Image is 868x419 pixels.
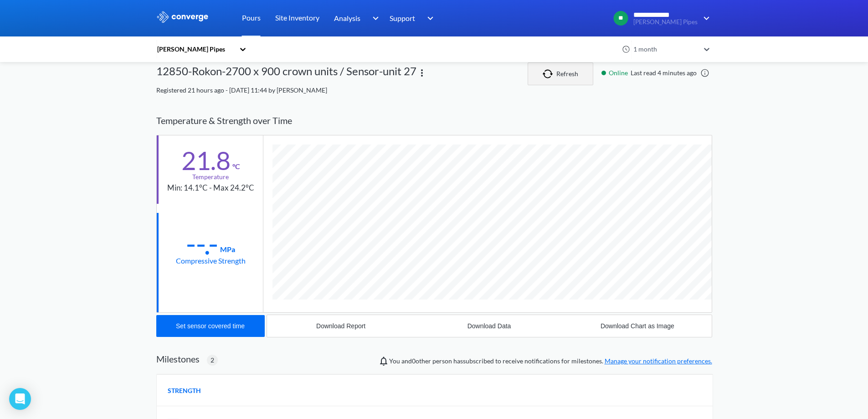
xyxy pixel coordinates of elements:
span: Registered 21 hours ago - [DATE] 11:44 by [PERSON_NAME] [156,86,327,94]
div: Download Report [316,322,365,330]
div: Download Chart as Image [601,322,674,330]
div: Temperature & Strength over Time [156,106,712,135]
div: Temperature [192,172,229,182]
img: more.svg [416,67,427,78]
button: Refresh [528,62,593,85]
span: 0 other [412,357,431,365]
button: Download Chart as Image [563,315,711,337]
div: --.- [186,232,218,255]
span: You and person has subscribed to receive notifications for milestones. [389,356,712,366]
span: Analysis [334,12,360,24]
div: Min: 14.1°C - Max 24.2°C [167,182,254,194]
span: Support [390,12,415,24]
img: icon-refresh.svg [543,69,556,78]
button: Set sensor covered time [156,315,265,337]
div: Set sensor covered time [176,322,245,330]
button: Download Data [415,315,563,337]
div: 12850-Rokon-2700 x 900 crown units / Sensor-unit 27 [156,62,416,85]
img: downArrow.svg [366,13,381,24]
div: Open Intercom Messenger [9,388,31,410]
span: [PERSON_NAME] Pipes [633,19,698,26]
div: [PERSON_NAME] Pipes [156,44,235,54]
div: Compressive Strength [176,255,246,266]
div: 21.8 [181,149,231,172]
img: logo_ewhite.svg [156,11,209,23]
img: downArrow.svg [698,13,712,24]
img: downArrow.svg [421,13,436,24]
img: notifications-icon.svg [378,356,389,367]
span: 2 [211,355,214,365]
div: Download Data [467,322,511,330]
img: icon-clock.svg [622,45,630,53]
button: Download Report [267,315,415,337]
span: Online [609,68,631,78]
a: Manage your notification preferences. [605,357,712,365]
h2: Milestones [156,353,200,364]
span: STRENGTH [168,386,201,396]
div: Last read 4 minutes ago [597,68,712,78]
div: 1 month [631,44,699,54]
